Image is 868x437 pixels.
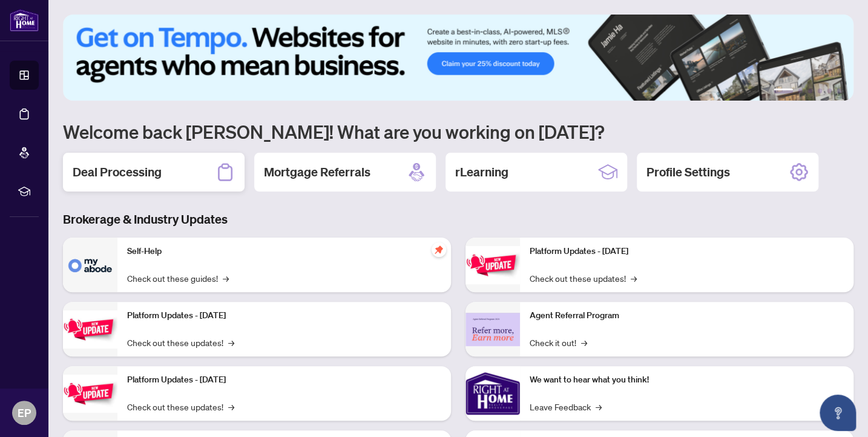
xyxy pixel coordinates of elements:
[73,164,162,181] h2: Deal Processing
[63,375,117,413] img: Platform Updates - July 21, 2025
[264,164,370,181] h2: Mortgage Referrals
[530,336,587,349] a: Check it out!→
[10,9,39,32] img: logo
[127,272,229,285] a: Check out these guides!→
[827,88,832,93] button: 5
[807,88,812,93] button: 3
[228,336,234,349] span: →
[228,400,234,413] span: →
[530,272,637,285] a: Check out these updates!→
[646,164,730,181] h2: Profile Settings
[432,242,446,257] span: pushpin
[817,88,822,93] button: 4
[530,309,844,322] p: Agent Referral Program
[127,336,234,349] a: Check out these updates!→
[465,366,520,421] img: We want to hear what you think!
[530,245,844,258] p: Platform Updates - [DATE]
[820,395,856,431] button: Open asap
[774,88,793,93] button: 1
[63,15,853,101] img: Slide 0
[127,373,441,387] p: Platform Updates - [DATE]
[63,211,853,228] h3: Brokerage & Industry Updates
[631,272,637,285] span: →
[63,120,853,143] h1: Welcome back [PERSON_NAME]! What are you working on [DATE]?
[465,246,520,284] img: Platform Updates - June 23, 2025
[596,400,602,413] span: →
[465,313,520,346] img: Agent Referral Program
[581,336,587,349] span: →
[18,404,31,421] span: EP
[455,164,508,181] h2: rLearning
[63,310,117,349] img: Platform Updates - September 16, 2025
[63,238,117,292] img: Self-Help
[127,245,441,258] p: Self-Help
[223,272,229,285] span: →
[530,400,602,413] a: Leave Feedback→
[798,88,803,93] button: 2
[127,400,234,413] a: Check out these updates!→
[127,309,441,322] p: Platform Updates - [DATE]
[530,373,844,387] p: We want to hear what you think!
[837,88,841,93] button: 6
